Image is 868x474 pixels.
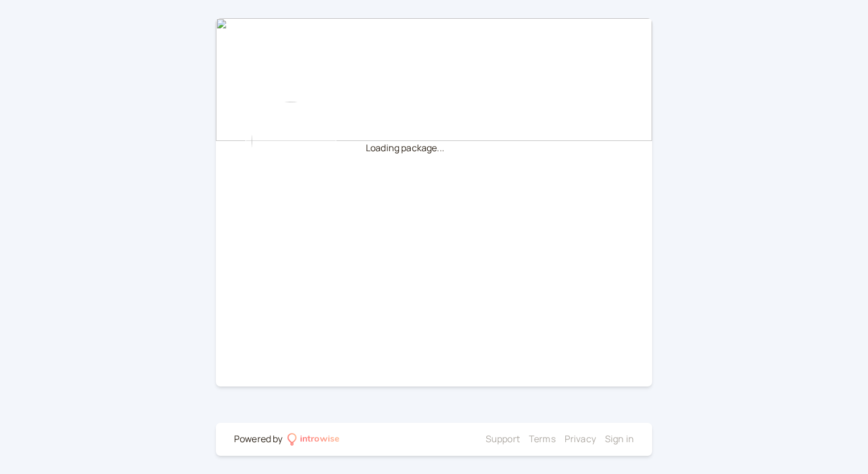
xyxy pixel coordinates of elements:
[565,433,596,445] a: Privacy
[529,433,556,445] a: Terms
[486,433,520,445] a: Support
[300,432,340,447] div: introwise
[366,141,634,186] div: Loading package...
[287,432,340,447] a: introwise
[234,432,283,447] div: Powered by
[605,433,634,445] a: Sign in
